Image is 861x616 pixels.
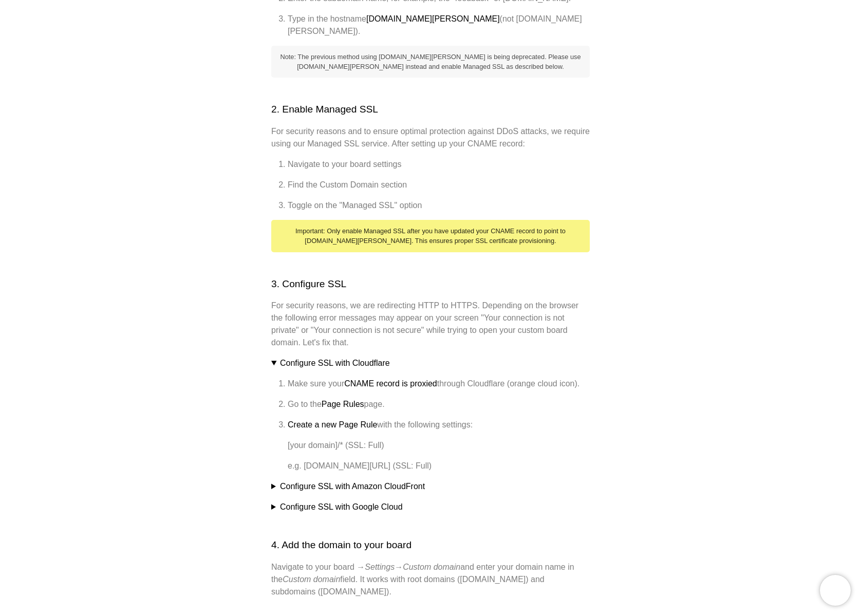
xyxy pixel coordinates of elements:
li: Navigate to your board settings [288,158,590,171]
em: Settings [365,563,395,571]
strong: CNAME record is proxied [344,379,437,388]
summary: Configure SSL with Google Cloud [271,501,590,513]
p: For security reasons, we are redirecting HTTP to HTTPS. Depending on the browser the following er... [271,300,590,349]
p: Navigate to your board → → and enter your domain name in the field. It works with root domains ([... [271,561,590,598]
strong: Page Rules [322,400,364,408]
div: Note: The previous method using [DOMAIN_NAME][PERSON_NAME] is being deprecated. Please use [DOMAI... [271,46,590,78]
p: For security reasons and to ensure optimal protection against DDoS attacks, we require using our ... [271,125,590,150]
li: Go to the page. [288,398,590,410]
li: Toggle on the "Managed SSL" option [288,199,590,212]
summary: Configure SSL with Amazon CloudFront [271,480,590,493]
summary: Configure SSL with Cloudflare [271,357,590,369]
li: Find the Custom Domain section [288,179,590,191]
h2: 2. Enable Managed SSL [271,102,590,117]
em: Custom domain [283,575,340,584]
li: Type in the hostname (not [DOMAIN_NAME][PERSON_NAME]). [288,13,590,38]
iframe: Chatra live chat [820,575,851,606]
h2: 4. Add the domain to your board [271,538,590,553]
strong: [DOMAIN_NAME][PERSON_NAME] [366,14,500,23]
li: with the following settings: [288,419,590,472]
em: Custom domain [403,563,460,571]
h2: 3. Configure SSL [271,277,590,292]
li: Make sure your through Cloudflare (orange cloud icon). [288,378,590,390]
div: Important: Only enable Managed SSL after you have updated your CNAME record to point to [DOMAIN_N... [271,220,590,252]
p: [your domain]/* (SSL: Full) [288,439,590,452]
p: e.g. [DOMAIN_NAME][URL] (SSL: Full) [288,460,590,472]
strong: Create a new Page Rule [288,420,377,429]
